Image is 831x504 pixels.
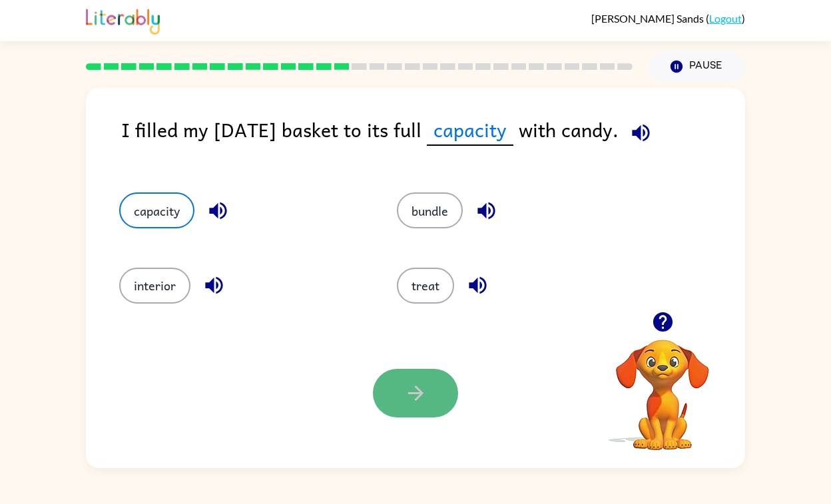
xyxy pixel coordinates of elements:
[591,12,706,25] span: [PERSON_NAME] Sands
[427,115,513,146] span: capacity
[397,268,454,304] button: treat
[119,192,194,228] button: capacity
[121,115,745,166] div: I filled my [DATE] basket to its full with candy.
[649,51,745,82] button: Pause
[119,268,190,304] button: interior
[709,12,742,25] a: Logout
[86,5,160,35] img: Literably
[596,319,729,452] video: Your browser must support playing .mp4 files to use Literably. Please try using another browser.
[591,12,745,25] div: ( )
[397,192,463,228] button: bundle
